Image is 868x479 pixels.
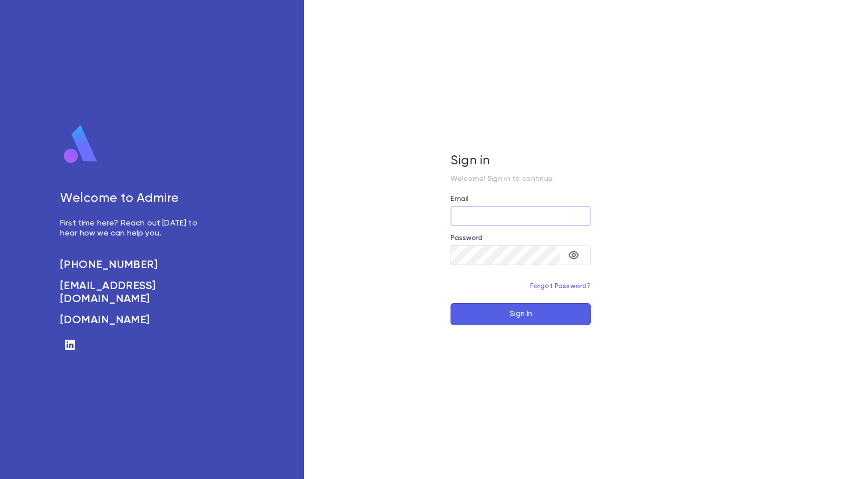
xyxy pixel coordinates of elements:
a: [PHONE_NUMBER] [60,259,208,272]
h5: Sign in [451,154,591,169]
button: Sign In [451,303,591,325]
p: Welcome! Sign in to continue. [451,175,591,183]
a: [EMAIL_ADDRESS][DOMAIN_NAME] [60,280,208,306]
label: Email [451,195,469,203]
h5: Welcome to Admire [60,191,208,206]
img: logo [60,124,101,164]
p: First time here? Reach out [DATE] to hear how we can help you. [60,218,208,238]
a: [DOMAIN_NAME] [60,314,208,327]
a: Forgot Password? [530,283,591,290]
button: toggle password visibility [564,245,584,265]
label: Password [451,234,483,242]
